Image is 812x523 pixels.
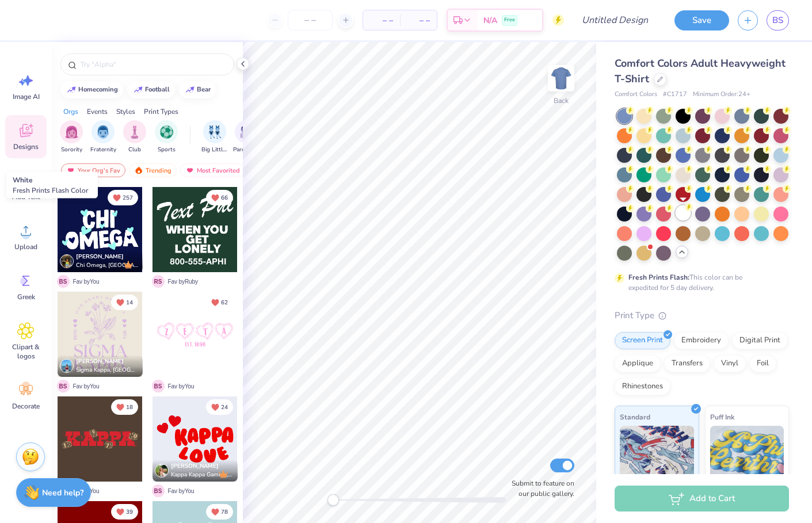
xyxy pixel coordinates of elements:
[221,300,228,306] span: 62
[615,90,657,100] span: Comfort Colors
[111,295,138,310] button: Unlike
[13,186,88,195] span: Fresh Prints Flash Color
[550,67,573,90] img: Back
[206,295,233,310] button: Unlike
[152,484,165,497] span: B S
[185,166,195,174] img: most_fav.gif
[123,195,133,201] span: 257
[233,146,260,154] span: Parent's Weekend
[145,86,170,93] div: football
[168,277,198,286] span: Fav by Ruby
[123,120,146,154] button: filter button
[128,146,141,154] span: Club
[615,332,670,349] div: Screen Print
[144,106,178,117] div: Print Types
[128,125,141,139] img: Club Image
[63,106,78,117] div: Orgs
[155,120,178,154] div: filter for Sports
[693,90,750,100] span: Minimum Order: 24 +
[180,163,245,177] div: Most Favorited
[201,120,228,154] button: filter button
[233,120,260,154] div: filter for Parent's Weekend
[168,382,195,391] span: Fav by You
[90,146,116,154] span: Fraternity
[615,355,661,372] div: Applique
[76,261,138,270] span: Chi Omega, [GEOGRAPHIC_DATA][US_STATE]
[185,86,195,93] img: trend_line.gif
[710,411,734,423] span: Puff Ink
[505,478,574,499] label: Submit to feature on our public gallery.
[90,120,116,154] button: filter button
[674,10,729,30] button: Save
[127,81,175,98] button: football
[233,120,260,154] button: filter button
[66,166,75,174] img: most_fav.gif
[126,300,133,306] span: 14
[76,357,124,365] span: [PERSON_NAME]
[615,378,670,395] div: Rhinestones
[554,96,569,106] div: Back
[152,275,165,288] span: R S
[42,487,83,498] strong: Need help?
[78,86,118,93] div: homecoming
[628,272,770,293] div: This color can be expedited for 5 day delivery.
[14,242,37,251] span: Upload
[111,399,138,415] button: Unlike
[674,332,729,349] div: Embroidery
[108,190,138,205] button: Unlike
[749,355,776,372] div: Foil
[123,120,146,154] div: filter for Club
[61,163,125,177] div: Your Org's Fav
[663,90,687,100] span: # C1717
[171,462,219,470] span: [PERSON_NAME]
[710,426,784,483] img: Puff Ink
[13,142,39,151] span: Designs
[370,14,393,26] span: – –
[76,366,138,375] span: Sigma Kappa, [GEOGRAPHIC_DATA]
[67,86,76,93] img: trend_line.gif
[97,125,109,139] img: Fraternity Image
[129,163,177,177] div: Trending
[206,399,233,415] button: Unlike
[620,411,650,423] span: Standard
[615,56,786,86] span: Comfort Colors Adult Heavyweight T-Shirt
[152,380,165,392] span: B S
[12,402,40,411] span: Decorate
[134,86,143,93] img: trend_line.gif
[60,120,83,154] div: filter for Sorority
[615,309,789,322] div: Print Type
[208,125,221,139] img: Big Little Reveal Image
[327,494,339,506] div: Accessibility label
[90,120,116,154] div: filter for Fraternity
[17,292,35,301] span: Greek
[179,81,216,98] button: bear
[160,125,173,139] img: Sports Image
[7,342,45,361] span: Clipart & logos
[60,120,83,154] button: filter button
[171,471,233,479] span: Kappa Kappa Gamma, [GEOGRAPHIC_DATA][US_STATE]
[126,404,133,410] span: 18
[628,273,689,282] strong: Fresh Prints Flash:
[772,14,783,27] span: BS
[288,10,333,30] input: – –
[767,10,789,30] a: BS
[240,125,253,139] img: Parent's Weekend Image
[134,166,143,174] img: trending.gif
[6,172,98,198] div: White
[87,106,108,117] div: Events
[65,125,78,139] img: Sorority Image
[158,146,176,154] span: Sports
[197,86,211,93] div: bear
[76,253,124,261] span: [PERSON_NAME]
[168,487,195,495] span: Fav by You
[201,146,228,154] span: Big Little Reveal
[73,277,100,286] span: Fav by You
[664,355,710,372] div: Transfers
[13,92,40,101] span: Image AI
[483,14,497,26] span: N/A
[73,382,100,391] span: Fav by You
[714,355,746,372] div: Vinyl
[57,275,70,288] span: B S
[504,16,515,24] span: Free
[79,59,227,70] input: Try "Alpha"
